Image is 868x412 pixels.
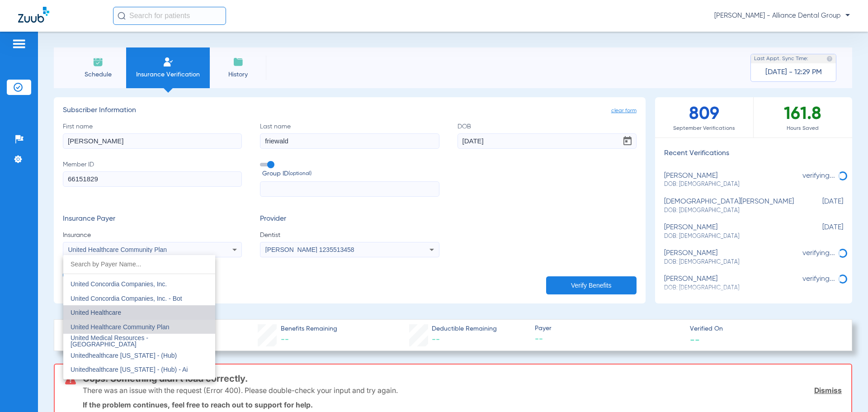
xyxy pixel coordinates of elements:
[63,255,215,274] input: dropdown search
[71,366,188,373] span: Unitedhealthcare [US_STATE] - (Hub) - Ai
[71,309,121,316] span: United Healthcare
[71,280,167,288] span: United Concordia Companies, Inc.
[71,352,177,359] span: Unitedhealthcare [US_STATE] - (Hub)
[71,323,170,331] span: United Healthcare Community Plan
[71,295,182,302] span: United Concordia Companies, Inc. - Bot
[71,334,148,348] span: United Medical Resources - [GEOGRAPHIC_DATA]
